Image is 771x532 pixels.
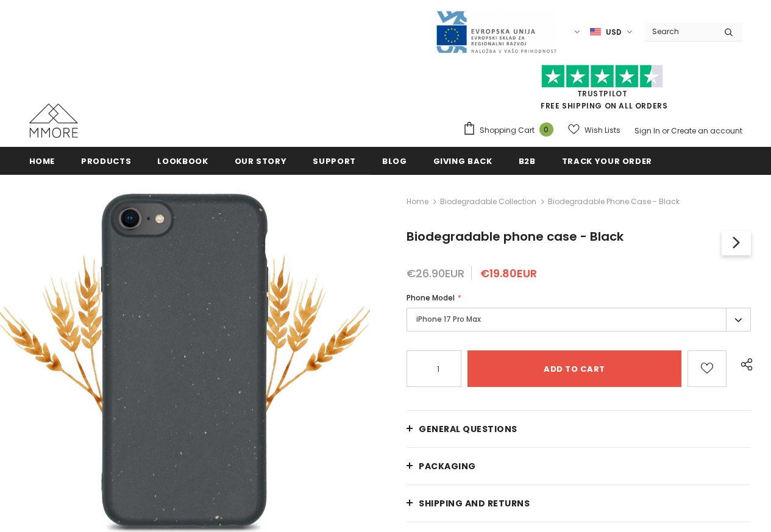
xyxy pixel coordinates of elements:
span: B2B [519,155,536,167]
span: Shopping Cart [480,124,535,137]
img: Javni Razpis [435,10,557,54]
img: USD [590,27,601,37]
a: Lookbook [157,147,208,174]
a: Javni Razpis [435,26,557,37]
span: USD [606,26,622,38]
span: Wish Lists [584,124,620,137]
span: PACKAGING [419,460,476,472]
label: iPhone 17 Pro Max [407,308,751,332]
span: FREE SHIPPING ON ALL ORDERS [463,70,742,111]
span: or [662,126,669,136]
span: Home [29,155,55,167]
span: support [313,155,356,167]
a: Shipping and returns [407,485,751,522]
a: General Questions [407,411,751,447]
span: €19.80EUR [480,266,537,281]
a: Create an account [671,126,742,136]
a: Trustpilot [577,88,628,99]
span: Giving back [433,155,492,167]
span: Products [81,155,131,167]
a: Biodegradable Collection [440,196,536,207]
span: General Questions [419,423,517,435]
span: Lookbook [157,155,208,167]
a: Wish Lists [568,119,620,141]
span: Biodegradable phone case - Black [548,194,680,209]
a: Shopping Cart 0 [463,121,560,140]
span: Our Story [235,155,287,167]
a: Track your order [562,147,652,174]
a: B2B [519,147,536,174]
img: Trust Pilot Stars [541,65,663,88]
a: Sign In [634,126,660,136]
a: Home [407,194,428,209]
span: Phone Model [407,293,455,303]
input: Search Site [645,23,715,40]
a: PACKAGING [407,448,751,484]
input: Add to cart [467,350,681,387]
span: Shipping and returns [419,497,530,509]
span: Track your order [562,155,652,167]
a: Products [81,147,131,174]
span: 0 [539,122,553,137]
a: Giving back [433,147,492,174]
a: Home [29,147,55,174]
a: Our Story [235,147,287,174]
span: Biodegradable phone case - Black [407,228,624,245]
img: MMORE Cases [29,104,78,138]
span: €26.90EUR [407,266,464,281]
a: Blog [382,147,407,174]
span: Blog [382,155,407,167]
a: support [313,147,356,174]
